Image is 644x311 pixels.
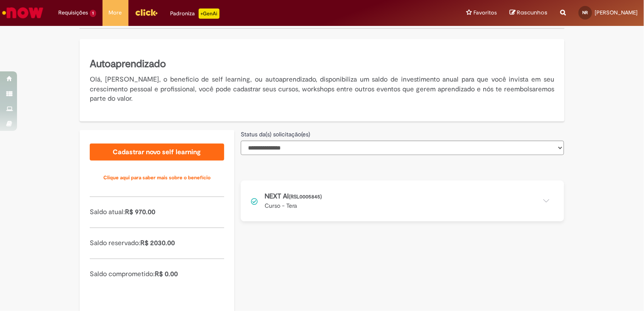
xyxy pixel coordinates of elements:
span: R$ 970.00 [125,208,155,216]
span: 1 [90,10,96,17]
h5: Autoaprendizado [90,57,554,71]
span: [PERSON_NAME] [595,9,638,16]
a: Cadastrar novo self learning [90,144,224,161]
span: Requisições [58,8,88,17]
div: Padroniza [171,8,219,19]
span: R$ 2030.00 [140,239,175,247]
p: Saldo comprometido: [90,269,224,279]
a: Clique aqui para saber mais sobre o benefício [90,169,224,186]
span: Rascunhos [517,8,547,17]
p: Olá, [PERSON_NAME], o benefício de self learning, ou autoaprendizado, disponibiliza um saldo de i... [90,75,554,104]
label: Status da(s) solicitação(es) [241,130,310,139]
img: ServiceNow [1,4,45,21]
img: click_logo_yellow_360x200.png [135,6,158,19]
p: Saldo reservado: [90,238,224,248]
span: R$ 0.00 [155,270,178,278]
span: NR [583,10,588,15]
span: Favoritos [473,8,497,17]
p: +GenAi [199,8,219,19]
span: More [109,8,122,17]
p: Saldo atual: [90,207,224,217]
a: Rascunhos [510,9,547,17]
